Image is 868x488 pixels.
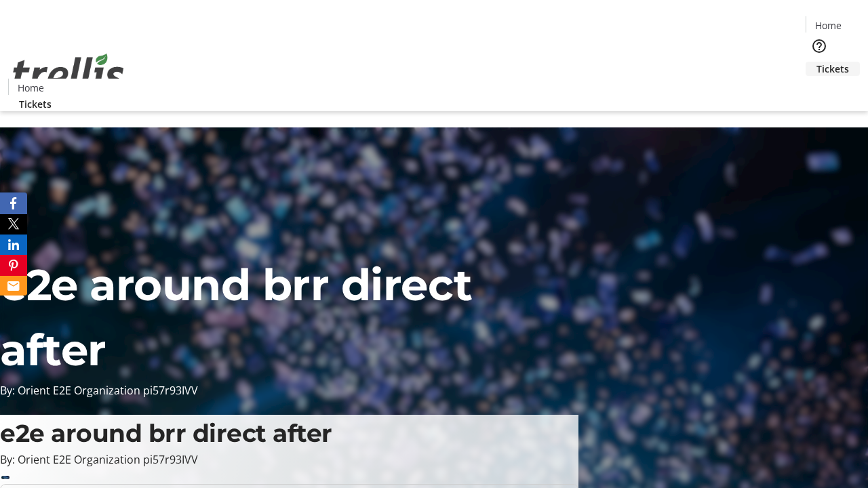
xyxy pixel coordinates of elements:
[8,97,62,111] a: Tickets
[19,97,52,111] span: Tickets
[18,81,44,95] span: Home
[806,18,850,33] a: Home
[816,62,849,76] span: Tickets
[9,81,52,95] a: Home
[806,76,833,103] button: Cart
[8,39,129,106] img: Orient E2E Organization pi57r93IVV's Logo
[806,33,833,60] button: Help
[815,18,842,33] span: Home
[806,62,860,76] a: Tickets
